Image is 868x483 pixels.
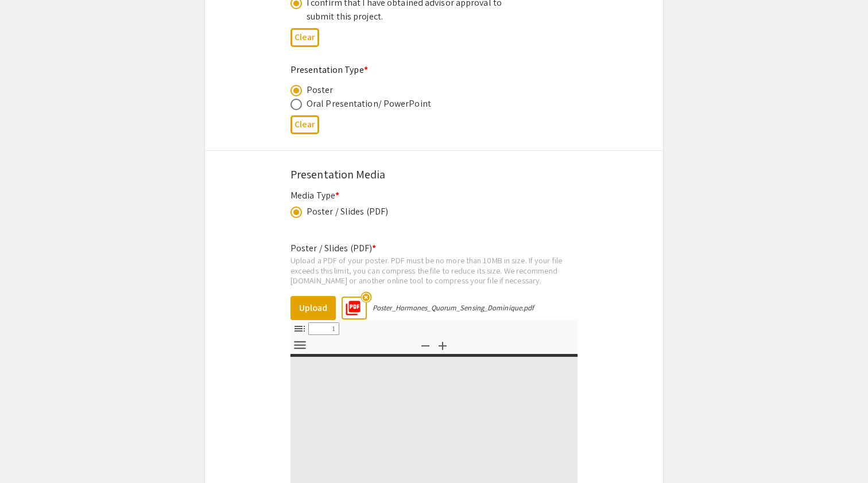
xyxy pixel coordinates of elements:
[290,28,319,47] button: Clear
[9,431,49,474] iframe: Chat
[290,242,376,254] mat-label: Poster / Slides (PDF)
[373,303,534,313] div: Poster_Hormones_Quorum_Sensing_Dominique.pdf
[307,97,431,111] div: Oral Presentation/ PowerPoint
[361,291,371,302] mat-icon: highlight_off
[290,296,336,320] button: Upload
[290,255,578,286] div: Upload a PDF of your poster. PDF must be no more than 10MB in size. If your file exceeds this lim...
[290,189,339,201] mat-label: Media Type
[341,296,358,313] mat-icon: picture_as_pdf
[290,321,309,337] button: Toggle Sidebar
[307,83,334,97] div: Poster
[308,322,339,335] input: Page
[290,115,319,134] button: Clear
[307,205,388,219] div: Poster / Slides (PDF)
[290,166,578,183] div: Presentation Media
[290,337,309,354] button: Tools
[416,337,435,354] button: Zoom Out
[290,64,368,76] mat-label: Presentation Type
[433,337,452,354] button: Zoom In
